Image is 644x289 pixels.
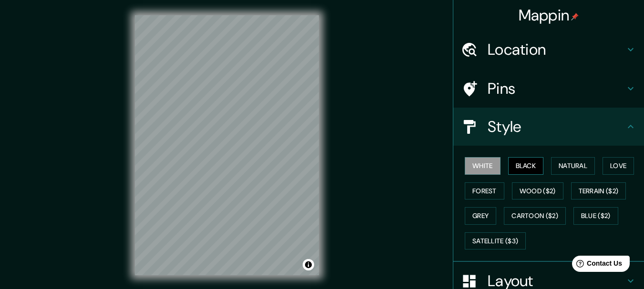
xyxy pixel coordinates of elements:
button: White [465,157,501,175]
div: Location [453,30,644,69]
button: Natural [551,157,595,175]
h4: Style [488,117,625,136]
button: Love [603,157,634,175]
button: Terrain ($2) [571,182,626,200]
img: pin-icon.png [571,13,579,20]
h4: Location [488,40,625,59]
button: Wood ($2) [512,182,563,200]
button: Satellite ($3) [465,232,526,250]
button: Cartoon ($2) [504,207,566,225]
button: Black [508,157,544,175]
button: Blue ($2) [573,207,618,225]
button: Grey [465,207,496,225]
canvas: Map [135,15,319,275]
div: Pins [453,70,644,108]
button: Forest [465,182,504,200]
h4: Mappin [519,6,579,25]
iframe: Help widget launcher [559,252,634,279]
button: Toggle attribution [303,259,314,270]
h4: Pins [488,79,625,98]
div: Style [453,108,644,146]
